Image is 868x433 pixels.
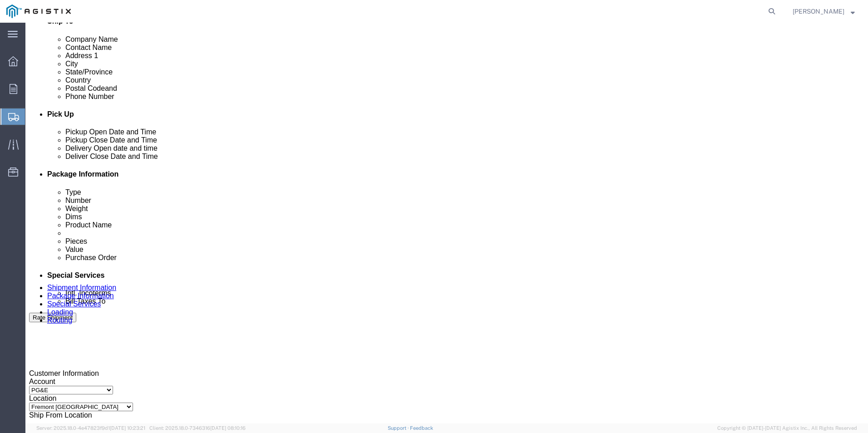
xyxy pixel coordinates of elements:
[388,425,410,431] a: Support
[25,23,868,423] iframe: FS Legacy Container
[792,6,855,17] button: [PERSON_NAME]
[793,6,844,16] span: Dianna Loza
[717,424,857,432] span: Copyright © [DATE]-[DATE] Agistix Inc., All Rights Reserved
[6,5,71,18] img: logo
[210,425,246,431] span: [DATE] 08:10:16
[410,425,433,431] a: Feedback
[110,425,145,431] span: [DATE] 10:23:21
[149,425,246,431] span: Client: 2025.18.0-7346316
[36,425,145,431] span: Server: 2025.18.0-4e47823f9d1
